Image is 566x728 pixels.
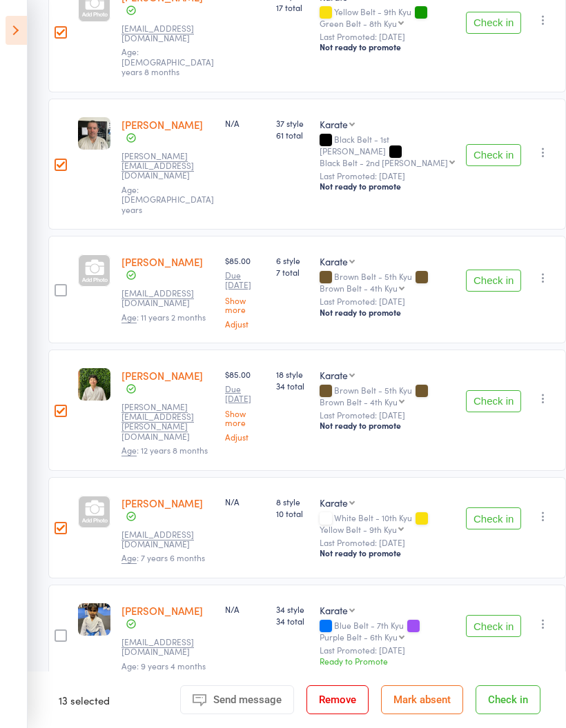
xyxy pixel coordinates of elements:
div: N/A [225,117,265,129]
a: [PERSON_NAME] [121,117,203,132]
small: Last Promoted: [DATE] [320,171,455,181]
div: Not ready to promote [320,41,455,52]
span: Send message [213,694,282,706]
span: : 7 years 6 months [121,552,205,564]
small: marcus.pater@gmail.com [121,402,211,442]
div: $85.00 [225,368,265,442]
small: Last Promoted: [DATE] [320,296,455,306]
small: smills@scoutcorp.com.au [121,288,211,308]
div: Karate [320,254,348,268]
button: Check in [466,144,521,166]
span: 7 total [276,266,309,278]
small: Due [DATE] [225,270,265,290]
small: yadav_abha@hotmail.com [121,637,211,657]
button: Check in [466,12,521,34]
a: [PERSON_NAME] [121,603,203,618]
button: Mark absent [381,685,463,714]
img: image1752735130.png [78,368,110,401]
span: 10 total [276,507,309,519]
div: Not ready to promote [320,307,455,318]
small: Brookeseydler@gmail.com [121,529,211,549]
div: Green Belt - 8th Kyu [320,19,397,28]
div: $85.00 [225,254,265,328]
small: Last Promoted: [DATE] [320,410,455,420]
div: Black Belt - 1st [PERSON_NAME] [320,134,455,167]
div: Brown Belt - 4th Kyu [320,397,398,406]
small: Due [DATE] [225,384,265,404]
div: Not ready to promote [320,420,455,431]
small: Last Promoted: [DATE] [320,32,455,41]
img: image1747812035.png [78,603,110,636]
span: 18 style [276,368,309,380]
div: Purple Belt - 6th Kyu [320,632,398,641]
div: Karate [320,117,348,131]
span: 34 style [276,603,309,615]
small: Last Promoted: [DATE] [320,645,455,655]
div: Black Belt - 2nd [PERSON_NAME] [320,158,448,167]
span: : 11 years 2 months [121,311,206,323]
div: Yellow Belt - 9th Kyu [320,525,397,534]
small: Last Promoted: [DATE] [320,538,455,547]
span: 17 total [276,1,309,13]
span: 34 total [276,615,309,627]
span: : 9 years 4 months [121,660,206,672]
div: N/A [225,603,265,615]
div: Blue Belt - 7th Kyu [320,620,455,641]
div: Brown Belt - 4th Kyu [320,283,398,292]
button: Send message [180,685,294,714]
button: Check in [466,270,521,292]
a: Adjust [225,319,265,328]
span: 6 style [276,254,309,266]
div: 13 selected [59,685,110,714]
div: Karate [320,603,348,617]
div: Brown Belt - 5th Kyu [320,385,455,406]
div: Not ready to promote [320,547,455,558]
div: Brown Belt - 5th Kyu [320,272,455,292]
a: Adjust [225,432,265,441]
span: Age: [DEMOGRAPHIC_DATA] years [121,183,214,215]
a: Show more [225,296,265,314]
div: Ready to Promote [320,655,455,667]
div: White Belt - 10th Kyu [320,513,455,534]
span: : 12 years 8 months [121,444,208,456]
span: 34 total [276,380,309,392]
a: [PERSON_NAME] [121,254,203,269]
small: markkeppie@yahoo.com.au [121,23,211,43]
span: 37 style [276,117,309,129]
div: N/A [225,496,265,507]
a: [PERSON_NAME] [121,496,203,510]
div: Yellow Belt - 9th Kyu [320,7,455,28]
span: 8 style [276,496,309,507]
a: Show more [225,409,265,427]
div: Karate [320,368,348,382]
div: Karate [320,496,348,509]
button: Check in [466,390,521,412]
button: Check in [466,507,521,529]
span: Age: [DEMOGRAPHIC_DATA] years 8 months [121,45,214,77]
span: 61 total [276,129,309,141]
a: [PERSON_NAME] [121,368,203,383]
small: craig.lucas004@gmail.com [121,151,211,181]
button: Check in [466,615,521,637]
img: image1743816447.png [78,117,110,150]
button: Remove [306,685,369,714]
button: Check in [476,685,540,714]
div: Not ready to promote [320,181,455,192]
